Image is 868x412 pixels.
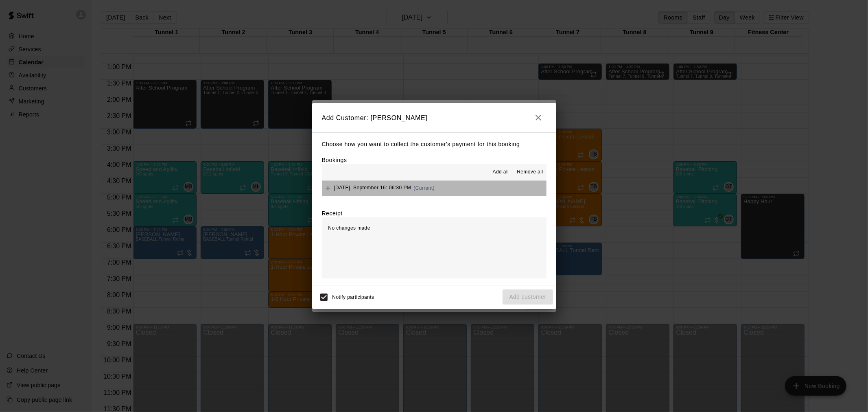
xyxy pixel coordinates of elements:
[332,294,374,300] span: Notify participants
[322,185,334,191] span: Add
[322,139,547,149] p: Choose how you want to collect the customer's payment for this booking
[322,209,343,217] label: Receipt
[514,166,546,179] button: Remove all
[322,157,347,163] label: Bookings
[488,166,514,179] button: Add all
[413,185,435,191] span: (Current)
[312,103,556,132] h2: Add Customer: [PERSON_NAME]
[334,185,411,191] span: [DATE], September 16: 06:30 PM
[328,225,370,231] span: No changes made
[493,168,509,176] span: Add all
[322,181,547,196] button: Add[DATE], September 16: 06:30 PM(Current)
[517,168,543,176] span: Remove all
